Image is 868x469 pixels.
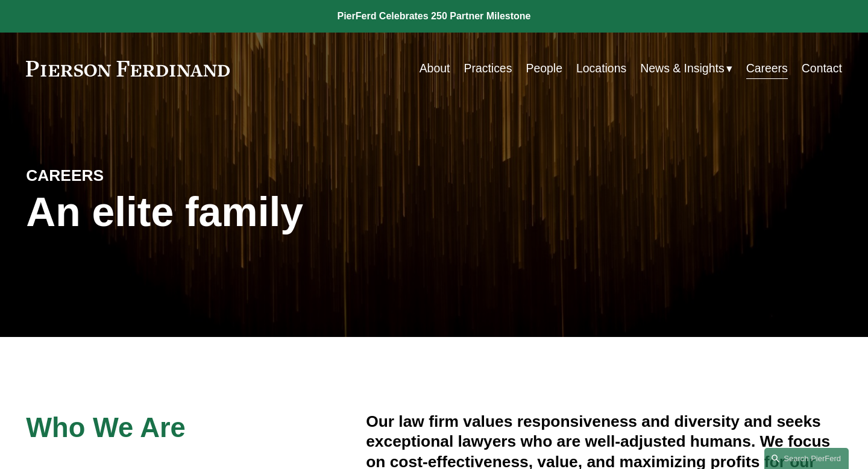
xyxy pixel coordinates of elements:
[526,57,562,80] a: People
[802,57,842,80] a: Contact
[764,448,849,469] a: Search this site
[464,57,512,80] a: Practices
[26,189,434,236] h1: An elite family
[420,57,450,80] a: About
[26,412,186,443] span: Who We Are
[746,57,788,80] a: Careers
[576,57,626,80] a: Locations
[640,57,732,80] a: folder dropdown
[640,58,724,79] span: News & Insights
[26,166,230,186] h4: CAREERS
